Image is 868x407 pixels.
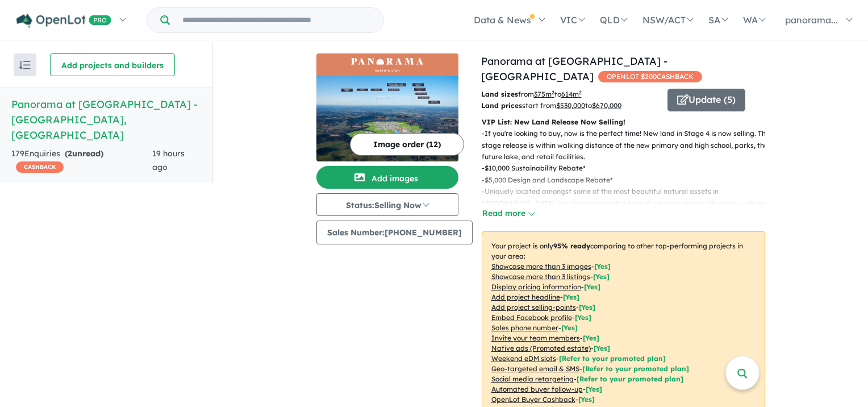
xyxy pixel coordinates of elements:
sup: 2 [552,89,554,95]
u: Embed Facebook profile [491,313,572,322]
b: Land prices [481,101,522,110]
span: panorama... [785,14,838,26]
span: [Refer to your promoted plan] [577,375,683,383]
p: start from [481,100,659,111]
u: Automated buyer follow-up [491,385,583,393]
u: $ 530,000 [556,101,585,110]
span: 19 hours ago [152,148,185,172]
u: Invite your team members [491,334,580,342]
div: 179 Enquir ies [11,147,152,175]
button: Image order (12) [350,133,464,156]
span: to [554,90,582,98]
span: [Refer to your promoted plan] [559,354,666,363]
u: Display pricing information [491,283,581,291]
span: OPENLOT $ 200 CASHBACK [598,71,702,82]
img: Openlot PRO Logo White [16,14,111,28]
input: Try estate name, suburb, builder or developer [172,8,381,32]
u: Geo-targeted email & SMS [491,364,579,373]
span: 2 [68,148,72,159]
p: - $10,000 Sustainability Rebate* [482,163,774,174]
u: $ 670,000 [592,101,621,110]
u: Showcase more than 3 images [491,262,591,271]
p: - $5,000 Design and Landscape Rebate* [482,175,774,186]
span: [ Yes ] [563,293,579,301]
b: 95 % ready [553,242,590,250]
b: Land sizes [481,90,518,98]
img: sort.svg [19,61,31,69]
a: Panorama at North Wilton Estate - Wilton LogoPanorama at North Wilton Estate - Wilton [316,53,458,161]
u: Showcase more than 3 listings [491,272,590,281]
h5: Panorama at [GEOGRAPHIC_DATA] - [GEOGRAPHIC_DATA] , [GEOGRAPHIC_DATA] [11,97,201,143]
p: - If you're looking to buy, now is the perfect time! New land in Stage 4 is now selling. This sta... [482,128,774,163]
u: Native ads (Promoted estate) [491,344,591,352]
img: Panorama at North Wilton Estate - Wilton [316,76,458,161]
img: Panorama at North Wilton Estate - Wilton Logo [321,58,454,72]
button: Add images [316,166,458,189]
span: [Yes] [578,395,595,404]
button: Status:Selling Now [316,193,458,216]
span: [ Yes ] [579,303,595,312]
u: 375 m [534,90,554,98]
span: [Yes] [586,385,602,393]
u: Weekend eDM slots [491,354,556,363]
u: OpenLot Buyer Cashback [491,395,575,404]
span: [Yes] [594,344,610,352]
span: [ Yes ] [593,272,610,281]
span: [ Yes ] [594,262,611,271]
button: Read more [482,207,535,220]
a: Panorama at [GEOGRAPHIC_DATA] - [GEOGRAPHIC_DATA] [481,55,667,83]
u: Social media retargeting [491,375,574,383]
p: VIP List: New Land Release Now Selling! [482,117,765,128]
span: [ Yes ] [584,283,600,291]
u: Sales phone number [491,323,558,332]
strong: ( unread) [65,148,103,159]
button: Sales Number:[PHONE_NUMBER] [316,221,473,244]
button: Update (5) [667,89,745,111]
sup: 2 [579,89,582,95]
span: [ Yes ] [575,313,591,322]
span: to [585,101,621,110]
p: - Uniquely located amongst some of the most beautiful natural assets in [GEOGRAPHIC_DATA], you’ll... [482,186,774,232]
span: [ Yes ] [583,334,599,342]
button: Add projects and builders [50,53,175,76]
u: 614 m [561,90,582,98]
p: from [481,89,659,100]
span: CASHBACK [16,161,64,173]
span: [ Yes ] [561,323,578,332]
u: Add project headline [491,293,560,301]
span: [Refer to your promoted plan] [582,364,689,373]
u: Add project selling-points [491,303,576,312]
